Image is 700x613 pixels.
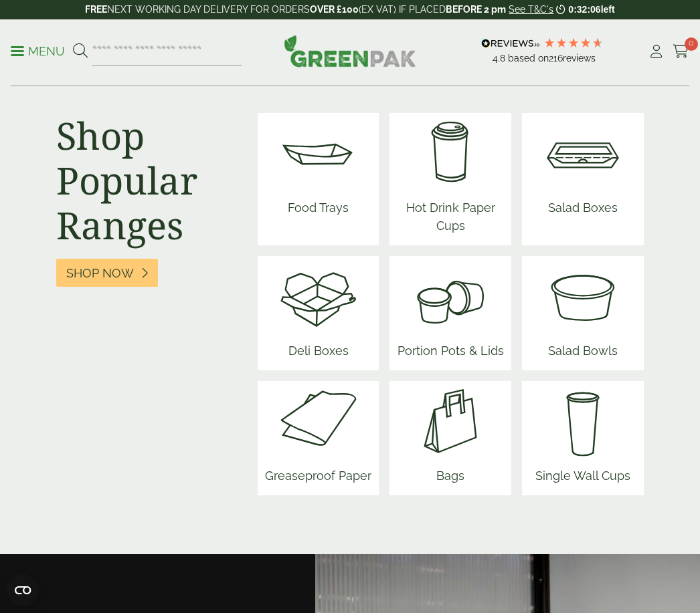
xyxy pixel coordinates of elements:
img: SoupNsalad_bowls.svg [543,256,623,336]
span: Single Wall Cups [530,461,636,495]
a: Greaseproof Paper [260,381,377,495]
span: 216 [549,53,563,64]
a: Portion Pots & Lids [392,256,509,370]
strong: BEFORE 2 pm [446,4,506,15]
span: Salad Boxes [543,193,623,227]
a: Deli Boxes [278,256,359,370]
span: reviews [563,53,596,64]
img: Salad_box.svg [543,113,623,193]
div: 4.79 Stars [543,37,604,49]
span: Portion Pots & Lids [392,336,509,370]
a: 0 [673,41,689,62]
img: REVIEWS.io [481,39,539,48]
span: 4.8 [493,53,508,64]
a: See T&C's [509,4,553,15]
img: PortionPots.svg [392,256,509,336]
a: Single Wall Cups [530,381,636,495]
a: Shop Now [56,259,158,287]
img: Greaseproof_paper.svg [260,381,377,461]
span: Bags [410,461,491,495]
a: Menu [11,43,65,57]
h2: Shop Popular Ranges [56,113,242,248]
span: Based on [508,53,549,64]
img: Deli_box.svg [278,256,359,336]
span: 0:32:06 [568,4,600,15]
span: left [601,4,615,15]
span: Shop Now [66,266,134,281]
i: Cart [673,45,689,58]
span: Deli Boxes [278,336,359,370]
button: Open CMP widget [7,574,39,606]
span: Food Trays [278,193,359,227]
a: Bags [410,381,491,495]
strong: FREE [85,4,107,15]
a: Hot Drink Paper Cups [389,113,511,245]
a: Salad Boxes [543,113,623,227]
span: Salad Bowls [543,336,623,370]
span: Hot Drink Paper Cups [389,193,511,245]
img: plain-soda-cup.svg [530,381,636,461]
img: Food_tray.svg [278,113,359,193]
strong: OVER £100 [310,4,359,15]
span: 0 [685,37,698,51]
a: Salad Bowls [543,256,623,370]
p: Menu [11,43,65,59]
span: Greaseproof Paper [260,461,377,495]
i: My Account [648,45,665,58]
img: Paper_carriers.svg [410,381,491,461]
a: Food Trays [278,113,359,227]
img: GreenPak Supplies [284,35,416,67]
img: HotDrink_paperCup.svg [389,113,511,193]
